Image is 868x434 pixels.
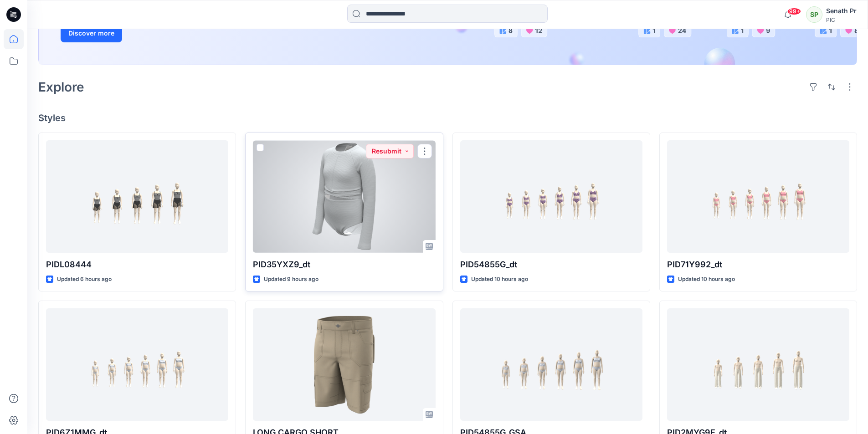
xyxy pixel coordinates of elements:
a: PID6Z1MMG_dt [46,308,228,421]
p: Updated 10 hours ago [678,275,735,284]
p: PIDL08444 [46,258,228,271]
div: Senath Pr [826,5,857,16]
button: Discover more [61,24,122,42]
p: Updated 6 hours ago [57,275,112,284]
p: Updated 9 hours ago [264,275,318,284]
p: PID35YXZ9_dt [253,258,435,271]
a: PID35YXZ9_dt [253,140,435,253]
a: PID54855G_dt [460,140,642,253]
a: PIDL08444 [46,140,228,253]
a: PID54855G_GSA [460,308,642,421]
a: Discover more [61,24,266,42]
p: Updated 10 hours ago [471,275,528,284]
p: PID54855G_dt [460,258,642,271]
div: PIC [826,16,857,23]
h2: Explore [38,80,84,94]
h4: Styles [38,112,857,123]
p: PID71Y992_dt [667,258,849,271]
a: LONG CARGO SHORT [253,308,435,421]
div: SP [806,6,822,23]
a: PID71Y992_dt [667,140,849,253]
span: 99+ [787,8,801,15]
a: PID2MYG9E_dt [667,308,849,421]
